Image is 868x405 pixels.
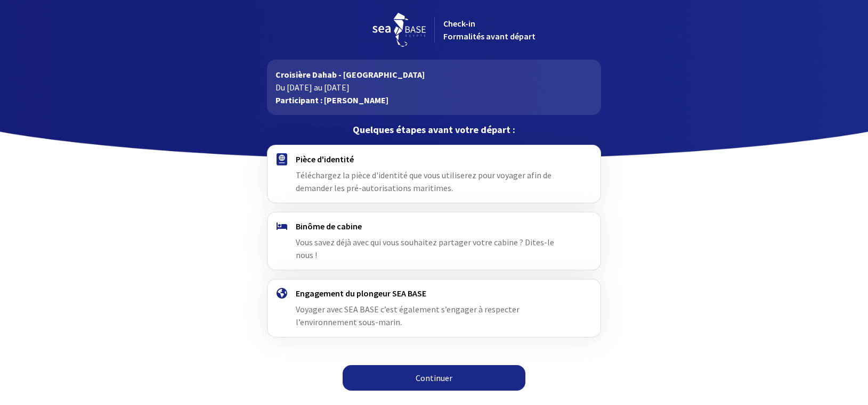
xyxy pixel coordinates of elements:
[277,153,287,166] img: passport.svg
[275,94,593,106] p: Participant : [PERSON_NAME]
[296,304,520,327] span: Voyager avec SEA BASE c’est également s’engager à respecter l’environnement sous-marin.
[443,18,536,42] span: Check-in Formalités avant départ
[296,170,551,193] span: Téléchargez la pièce d'identité que vous utiliserez pour voyager afin de demander les pré-autoris...
[275,81,593,94] p: Du [DATE] au [DATE]
[296,237,554,260] span: Vous savez déjà avec qui vous souhaitez partager votre cabine ? Dites-le nous !
[372,13,426,47] img: logo_seabase.svg
[277,222,287,230] img: binome.svg
[275,68,593,81] p: Croisière Dahab - [GEOGRAPHIC_DATA]
[296,221,572,232] h4: Binôme de cabine
[343,365,525,391] a: Continuer
[267,123,601,136] p: Quelques étapes avant votre départ :
[277,288,287,299] img: engagement.svg
[296,288,572,299] h4: Engagement du plongeur SEA BASE
[296,154,572,164] h4: Pièce d'identité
